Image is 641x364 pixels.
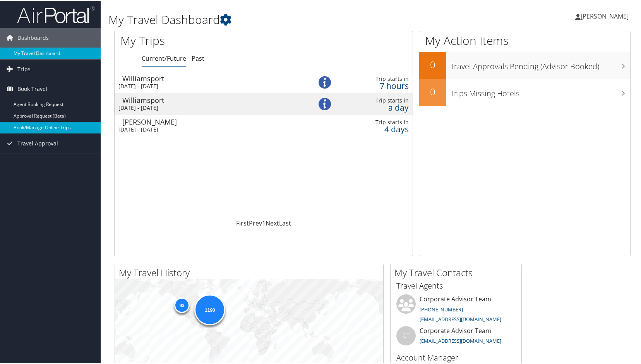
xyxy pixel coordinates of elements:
a: Last [279,218,291,227]
div: CT [396,325,416,345]
a: First [236,218,249,227]
a: Prev [249,218,262,227]
h1: My Travel Dashboard [108,11,460,27]
h2: 0 [419,57,446,70]
div: Trip starts in [346,118,409,125]
h2: 0 [419,84,446,97]
a: [EMAIL_ADDRESS][DOMAIN_NAME] [420,337,501,343]
a: 0Trips Missing Hotels [419,78,630,105]
div: Williamsport [122,96,301,103]
a: [PHONE_NUMBER] [420,305,463,312]
h1: My Action Items [419,32,630,48]
a: [EMAIL_ADDRESS][DOMAIN_NAME] [420,315,501,322]
h1: My Trips [120,32,283,48]
li: Corporate Advisor Team [392,294,519,325]
a: 0Travel Approvals Pending (Advisor Booked) [419,51,630,78]
span: Trips [17,59,31,78]
div: [DATE] - [DATE] [118,104,297,111]
div: 4 days [346,125,409,132]
a: Past [192,53,204,62]
span: Travel Approval [17,133,58,152]
img: airportal-logo.png [17,5,94,23]
a: [PERSON_NAME] [575,4,636,27]
h3: Travel Approvals Pending (Advisor Booked) [450,56,630,71]
div: 7 hours [346,82,409,89]
h2: My Travel History [119,265,383,279]
div: Williamsport [122,74,301,81]
img: alert-flat-solid-info.png [319,97,331,109]
h3: Travel Agents [396,280,516,291]
a: 1 [262,218,266,227]
div: 1190 [194,293,225,324]
span: Book Travel [17,79,47,98]
img: alert-flat-solid-info.png [319,75,331,88]
a: Next [266,218,279,227]
div: a day [346,103,409,110]
div: [DATE] - [DATE] [118,82,297,89]
h3: Account Manager [396,352,516,362]
li: Corporate Advisor Team [392,325,519,350]
a: Current/Future [142,53,186,62]
h2: My Travel Contacts [394,265,521,279]
div: [DATE] - [DATE] [118,125,297,132]
div: [PERSON_NAME] [122,118,301,125]
div: 93 [174,297,190,312]
span: [PERSON_NAME] [581,11,629,20]
div: Trip starts in [346,96,409,103]
h3: Trips Missing Hotels [450,84,630,98]
span: Dashboards [17,27,49,47]
div: Trip starts in [346,75,409,82]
